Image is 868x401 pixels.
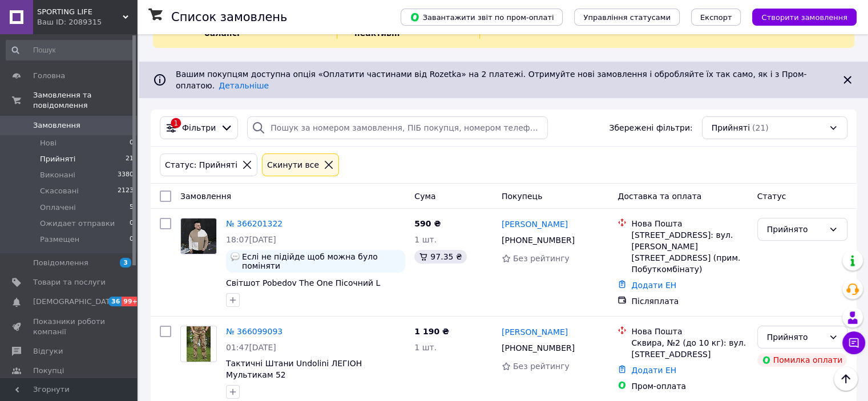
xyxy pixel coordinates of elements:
span: 0 [130,218,134,229]
button: Завантажити звіт по пром-оплаті [401,9,563,26]
a: Фото товару [180,326,217,362]
input: Пошук за номером замовлення, ПІБ покупця, номером телефону, Email, номером накладної [247,116,548,139]
span: 3380 [118,170,134,180]
span: Размещен [40,234,79,245]
div: Сквира, №2 (до 10 кг): вул. [STREET_ADDRESS] [631,337,748,360]
span: 590 ₴ [414,219,441,228]
span: Замовлення та повідомлення [33,90,137,111]
span: Доставка та оплата [617,192,701,201]
div: Нова Пошта [631,218,748,229]
span: Збережені фільтри: [609,122,692,133]
span: 2123 [118,186,134,196]
span: Ожидает отправки [40,218,115,229]
span: [DEMOGRAPHIC_DATA] [33,297,118,307]
span: Нові [40,138,56,148]
img: :speech_balloon: [231,252,240,261]
span: [PHONE_NUMBER] [502,236,575,245]
button: Створити замовлення [752,9,857,26]
span: 21 [126,154,134,164]
div: 97.35 ₴ [414,250,466,264]
span: (21) [752,123,769,132]
span: Скасовані [40,186,79,196]
span: Виконані [40,170,75,180]
span: Еслі не підійде щоб можна було поміняти [242,252,401,270]
a: Світшот Pobedov The One Пісочний L [226,278,380,287]
span: Прийняті [712,122,750,133]
span: Прийняті [40,154,75,164]
span: Оплачені [40,202,76,213]
span: 36 [108,297,122,306]
span: SPORTING LIFE [37,7,123,17]
h1: Список замовлень [171,10,287,24]
span: Фільтри [182,122,216,133]
div: Нова Пошта [631,326,748,337]
span: Експорт [700,13,732,22]
span: Створити замовлення [761,13,847,22]
a: Додати ЕН [631,366,676,375]
div: Статус: Прийняті [163,159,240,171]
span: Замовлення [180,192,231,201]
span: 5 [130,202,134,213]
img: Фото товару [187,326,211,362]
a: № 366201322 [226,219,282,228]
div: Післяплата [631,295,748,307]
a: Тактичні Штани Undolini ЛЕГІОН Мультикам 52 [226,359,362,379]
span: 0 [130,234,134,245]
a: № 366099093 [226,327,282,336]
span: Завантажити звіт по пром-оплаті [410,12,554,22]
span: Показники роботи компанії [33,317,106,337]
span: Статус [757,192,786,201]
span: Покупці [33,366,64,376]
div: Прийнято [767,331,824,343]
button: Експорт [691,9,741,26]
span: Замовлення [33,120,80,131]
span: Відгуки [33,346,63,357]
span: Повідомлення [33,258,88,268]
a: [PERSON_NAME] [502,218,568,230]
a: Додати ЕН [631,281,676,290]
img: Фото товару [181,218,216,254]
button: Наверх [834,367,858,391]
div: Помилка оплати [757,353,847,367]
span: Товари та послуги [33,277,106,287]
span: 01:47[DATE] [226,343,276,352]
span: Покупець [502,192,542,201]
span: Управління статусами [583,13,671,22]
input: Пошук [6,40,135,60]
span: Без рейтингу [513,254,570,263]
div: Пром-оплата [631,380,748,392]
button: Чат з покупцем [842,331,865,354]
span: 18:07[DATE] [226,235,276,244]
div: [STREET_ADDRESS]: вул. [PERSON_NAME][STREET_ADDRESS] (прим. Побуткомбінату) [631,229,748,275]
span: Cума [414,192,435,201]
span: 99+ [122,297,140,306]
span: Вашим покупцям доступна опція «Оплатити частинами від Rozetka» на 2 платежі. Отримуйте нові замов... [176,70,806,90]
button: Управління статусами [574,9,680,26]
span: Без рейтингу [513,362,570,371]
a: Фото товару [180,218,217,254]
span: 0 [130,138,134,148]
span: 1 шт. [414,343,437,352]
span: 1 190 ₴ [414,327,449,336]
div: Ваш ID: 2089315 [37,17,137,27]
div: Прийнято [767,223,824,236]
div: Cкинути все [265,159,321,171]
a: Детальніше [219,81,269,90]
a: Створити замовлення [741,12,857,21]
a: [PERSON_NAME] [502,326,568,338]
span: 3 [120,258,131,268]
span: 1 шт. [414,235,437,244]
span: Головна [33,71,65,81]
span: [PHONE_NUMBER] [502,343,575,353]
